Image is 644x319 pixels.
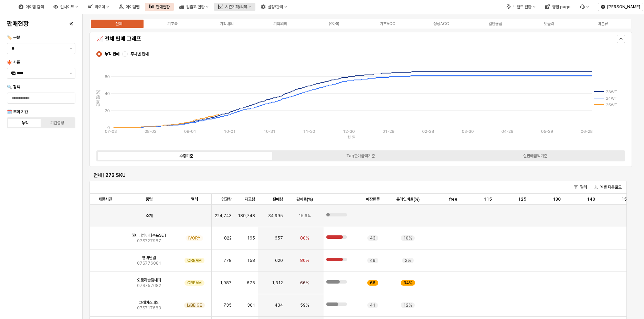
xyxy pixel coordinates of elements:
[221,196,232,202] span: 입고량
[488,21,502,26] div: 일반용품
[199,21,253,27] label: 기획내의
[403,280,412,286] span: 34%
[130,51,149,57] span: 주차별 판매
[238,213,255,219] span: 189,748
[247,235,255,241] span: 165
[268,213,283,219] span: 34,995
[617,35,625,43] button: Hide
[370,302,375,308] span: 41
[220,280,232,286] span: 1,987
[273,153,448,159] label: Tag판매금액기준
[275,258,283,263] span: 620
[300,235,309,241] span: 80%
[591,183,624,191] button: 엑셀 다운로드
[433,21,449,26] div: 정상ACC
[67,68,75,78] button: 제안 사항 표시
[621,196,630,202] span: 150
[187,302,202,308] span: L/BEIGE
[142,255,156,260] span: 엠마단말
[273,196,283,202] span: 판매량
[145,3,174,11] button: 판매현황
[518,196,526,202] span: 125
[179,153,193,158] div: 수량기준
[370,258,376,263] span: 49
[522,21,576,27] label: 토들러
[245,196,255,202] span: 재고량
[67,43,75,54] button: 제안 사항 표시
[275,302,283,308] span: 434
[346,153,375,158] div: Tag판매금액기준
[544,21,554,26] div: 토들러
[223,302,232,308] span: 735
[513,4,531,9] div: 브랜드 전환
[598,21,608,26] div: 미분류
[214,3,255,11] button: 시즌기획/리뷰
[137,260,161,266] span: 07S776081
[60,4,74,9] div: 인사이트
[175,3,213,11] button: 입출고 현황
[296,196,313,202] span: 판매율(%)
[247,280,255,286] span: 675
[7,85,20,89] span: 🔍 검색
[41,120,73,126] label: 기간설정
[257,3,291,11] button: 설정/관리
[84,3,113,11] button: 리오더
[9,120,41,126] label: 누적
[268,4,283,9] div: 설정/관리
[598,3,643,11] button: [PERSON_NAME]
[167,21,178,26] div: 기초복
[414,21,468,27] label: 정상ACC
[223,258,232,263] span: 778
[105,51,119,57] span: 누적 판매
[502,3,540,11] button: 브랜드 전환
[523,153,547,158] div: 실판매금액기준
[247,258,255,263] span: 158
[329,21,339,26] div: 유아복
[307,21,361,27] label: 유아복
[215,213,232,219] span: 224,743
[188,235,200,241] span: IVORY
[300,258,309,263] span: 80%
[366,196,380,202] span: 매장편중
[225,4,247,9] div: 시즌기획/리뷰
[98,196,112,202] span: 제품사진
[275,235,283,241] span: 657
[587,196,595,202] span: 140
[449,196,457,202] span: free
[83,14,644,319] main: App Frame
[7,35,20,40] span: 🏷️ 구분
[300,302,309,308] span: 59%
[137,238,161,244] span: 07S727987
[405,258,411,263] span: 2%
[468,21,522,27] label: 일반용품
[403,302,412,308] span: 12%
[187,280,202,286] span: CREAM
[553,196,561,202] span: 130
[576,21,630,27] label: 미분류
[146,213,152,219] span: 소계
[396,196,420,202] span: 온라인비율(%)
[370,235,376,241] span: 43
[272,280,283,286] span: 1,312
[137,277,161,283] span: 오로라슬림내의
[191,196,198,202] span: 컬러
[95,4,105,9] div: 리오더
[137,305,161,311] span: 07S717683
[14,3,48,11] button: 아이템 검색
[298,213,311,219] span: 15.6%
[7,109,28,114] span: 🗓️ 조회 기간
[541,3,574,11] button: 영업 page
[99,153,273,159] label: 수량기준
[49,3,82,11] button: 인사이트
[187,258,202,263] span: CREAM
[247,302,255,308] span: 301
